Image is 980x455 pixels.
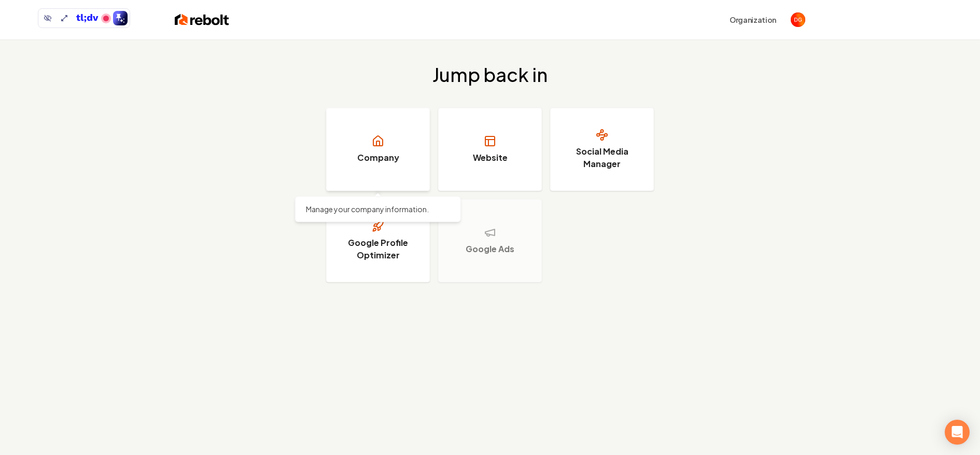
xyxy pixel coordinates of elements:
button: Organization [723,10,782,29]
div: Open Intercom Messenger [945,420,970,445]
h3: Google Profile Optimizer [339,237,417,261]
h3: Social Media Manager [563,145,641,170]
button: Open user button [791,12,805,27]
h3: Company [357,151,399,164]
a: Google Profile Optimizer [326,199,430,282]
img: Rebolt Logo [175,12,229,27]
h3: Website [473,151,508,164]
a: Company [326,108,430,191]
a: Social Media Manager [550,108,654,191]
h2: Jump back in [432,64,548,85]
a: Website [438,108,542,191]
img: Daniel Goldstein [791,12,805,27]
p: Manage your company information. [306,204,450,214]
h3: Google Ads [466,243,514,255]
